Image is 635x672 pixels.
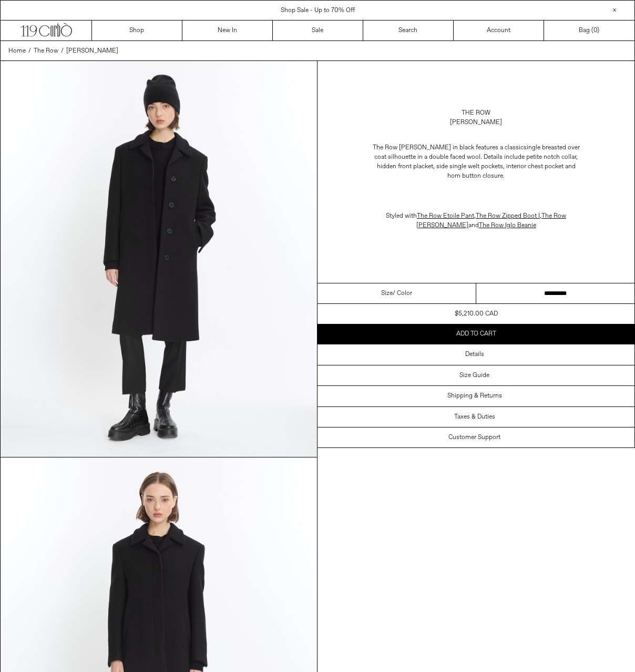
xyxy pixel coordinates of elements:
span: 0 [593,26,597,35]
a: The Row Iglo Beanie [479,221,536,230]
a: Home [8,46,26,56]
h3: Taxes & Duties [454,413,495,421]
img: Corbo-2024-11-0121305_1800x1800.jpg [1,61,317,457]
span: / [61,46,64,56]
a: Account [454,21,544,40]
a: [PERSON_NAME] [66,46,118,56]
span: [PERSON_NAME] [66,47,118,55]
span: ) [593,26,599,35]
a: The Row [462,108,490,118]
a: Shop Sale - Up to 70% Off [281,6,355,15]
a: The Row [34,46,58,56]
a: Sale [273,21,363,40]
span: Home [8,47,26,55]
span: / [28,46,31,56]
div: [PERSON_NAME] [450,118,502,127]
span: Size [381,289,393,298]
span: Styled with , , and [386,212,566,230]
h3: Customer Support [448,434,500,441]
h3: Details [465,351,484,358]
a: Search [363,21,454,40]
h3: Shipping & Returns [447,392,502,400]
a: The Row Etoile Pan [417,212,472,220]
span: / Color [393,289,412,298]
span: t [417,212,474,220]
span: Add to cart [456,330,496,338]
span: The Row [34,47,58,55]
a: The Row Zipped Boot I [476,212,540,220]
h3: Size Guide [459,372,489,379]
a: New In [182,21,273,40]
p: The Row [PERSON_NAME] in black features a classic single breasted over coat s [371,138,581,186]
a: Bag () [544,21,634,40]
button: Add to cart [318,324,634,344]
span: ilhouette in a double faced wool. Details include petite notch collar, hidden front placket, side... [377,153,578,180]
div: $5,210.00 CAD [455,309,498,319]
a: Shop [92,21,182,40]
